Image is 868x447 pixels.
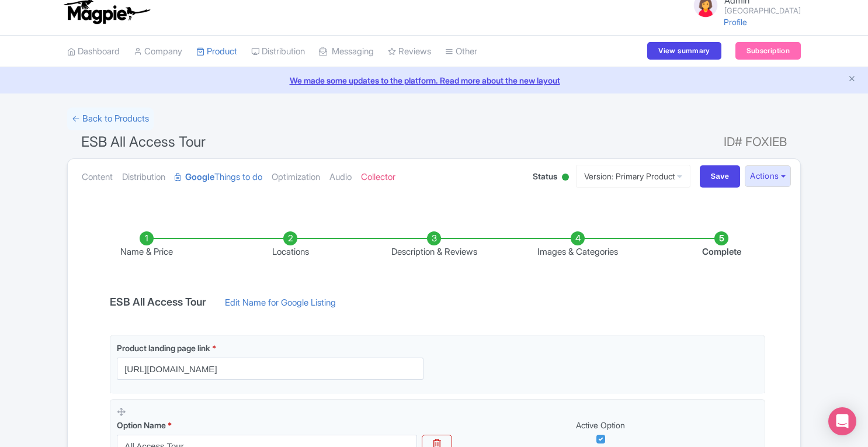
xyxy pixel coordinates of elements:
[67,108,154,130] a: ← Back to Products
[700,165,741,188] input: Save
[7,74,861,86] a: We made some updates to the platform. Read more about the new layout
[196,36,237,68] a: Product
[251,36,305,68] a: Distribution
[67,36,120,68] a: Dashboard
[533,170,557,182] span: Status
[647,42,721,60] a: View summary
[445,36,477,68] a: Other
[576,165,690,188] a: Version: Primary Product
[388,36,431,68] a: Reviews
[319,36,374,68] a: Messaging
[745,165,791,187] button: Actions
[213,296,348,315] a: Edit Name for Google Listing
[828,407,856,435] div: Open Intercom Messenger
[134,36,182,68] a: Company
[117,420,166,430] span: Option Name
[122,159,165,196] a: Distribution
[724,17,747,27] a: Profile
[848,73,856,86] button: Close announcement
[329,159,352,196] a: Audio
[81,133,206,150] span: ESB All Access Tour
[117,343,210,353] span: Product landing page link
[735,42,801,60] a: Subscription
[724,7,801,15] small: [GEOGRAPHIC_DATA]
[560,169,571,187] div: Active
[506,231,650,259] li: Images & Categories
[103,296,213,308] h4: ESB All Access Tour
[117,358,423,380] input: Product landing page link
[361,159,395,196] a: Collector
[272,159,320,196] a: Optimization
[75,231,218,259] li: Name & Price
[175,159,262,196] a: GoogleThings to do
[185,171,214,184] strong: Google
[362,231,506,259] li: Description & Reviews
[650,231,793,259] li: Complete
[724,130,787,154] span: ID# FOXIEB
[218,231,362,259] li: Locations
[576,420,625,430] span: Active Option
[82,159,113,196] a: Content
